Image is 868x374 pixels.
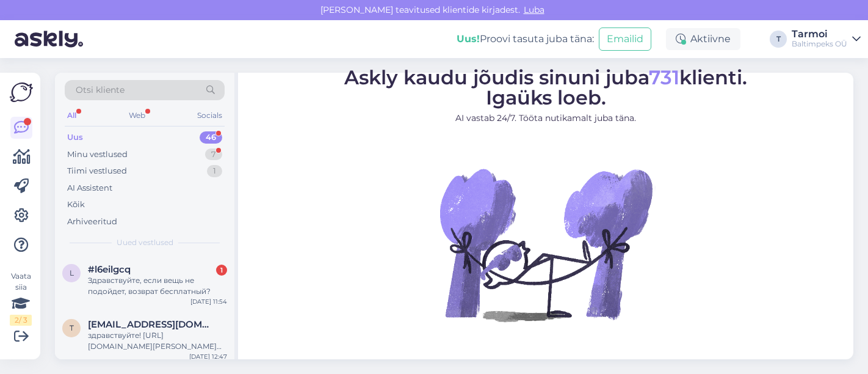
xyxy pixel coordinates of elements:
div: Aktiivne [666,28,740,50]
img: Askly Logo [10,82,33,102]
span: Askly kaudu jõudis sinuni juba klienti. Igaüks loeb. [344,65,747,109]
div: T [770,31,787,48]
div: Tiimi vestlused [67,165,127,177]
div: [DATE] 11:54 [190,297,227,306]
div: здравствуйте! [URL][DOMAIN_NAME][PERSON_NAME] Telli kohe [PERSON_NAME] [PERSON_NAME] juba [DATE] ... [88,330,227,352]
div: Socials [195,108,225,123]
span: Luba [520,4,548,15]
div: [DATE] 12:47 [189,352,227,361]
div: 7 [205,148,222,161]
div: Arhiveeritud [67,216,117,228]
span: timur.kozlov@gmail.com [88,319,215,330]
a: TarmoiBaltimpeks OÜ [792,29,861,49]
span: #l6eilgcq [88,264,131,275]
div: 1 [207,165,222,177]
div: All [65,108,79,123]
img: No Chat active [436,134,656,354]
span: l [70,268,74,277]
div: AI Assistent [67,182,112,194]
span: Uued vestlused [117,237,173,248]
div: Здравствуйте, если вещь не подойдет, возврат бесплатный? [88,275,227,297]
div: Uus [67,131,83,144]
div: Tarmoi [792,29,847,39]
div: 46 [200,131,222,144]
div: 1 [216,265,227,276]
span: 731 [649,65,679,89]
span: t [70,323,74,332]
p: AI vastab 24/7. Tööta nutikamalt juba täna. [344,112,747,125]
div: Baltimpeks OÜ [792,39,847,49]
b: Uus! [457,33,480,45]
div: Proovi tasuta juba täna: [457,32,594,46]
div: Vaata siia [10,271,32,326]
button: Emailid [599,28,651,51]
span: Otsi kliente [76,84,125,97]
div: 2 / 3 [10,315,32,326]
div: Web [126,108,148,123]
div: Minu vestlused [67,148,128,161]
div: Kõik [67,199,85,211]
